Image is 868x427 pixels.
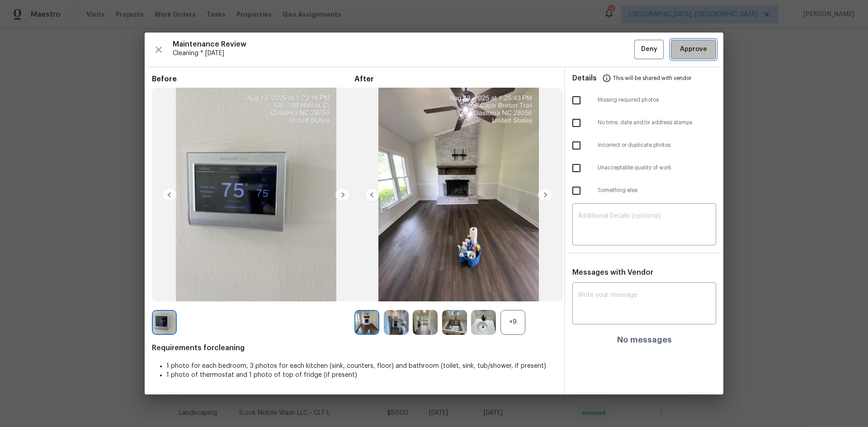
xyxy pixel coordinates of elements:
img: right-chevron-button-url [538,188,552,202]
span: This will be shared with vendor [613,67,691,89]
img: left-chevron-button-url [365,188,379,202]
span: Messages with Vendor [572,269,653,276]
span: Details [572,67,597,89]
div: Unacceptable quality of work [565,157,723,179]
span: Approve [680,44,707,55]
li: 1 photo for each bedroom, 3 photos for each kitchen (sink, counters, floor) and bathroom (toilet,... [166,361,557,371]
h4: No messages [617,335,672,344]
span: Unacceptable quality of work [598,164,716,172]
span: Missing required photos [598,96,716,104]
span: Maintenance Review [173,40,634,49]
span: Requirements for cleaning [152,343,557,352]
span: Something else [598,187,716,194]
span: Deny [641,44,657,55]
div: Missing required photos [565,89,723,112]
span: After [354,75,557,84]
img: left-chevron-button-url [162,188,177,202]
span: No time, date and/or address stamps [598,119,716,127]
li: 1 photo of thermostat and 1 photo of top of fridge (if present) [166,371,557,380]
span: Before [152,75,354,84]
span: Incorrect or duplicate photos [598,141,716,149]
span: Cleaning * [DATE] [173,49,634,58]
div: +9 [500,310,525,335]
img: right-chevron-button-url [335,188,350,202]
button: Approve [671,40,716,59]
button: Deny [634,40,664,59]
div: No time, date and/or address stamps [565,112,723,134]
div: Something else [565,179,723,202]
div: Incorrect or duplicate photos [565,134,723,157]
